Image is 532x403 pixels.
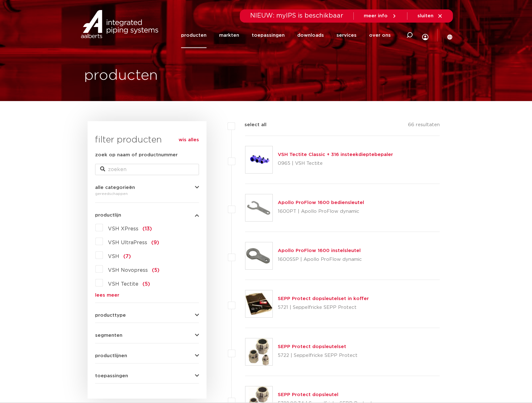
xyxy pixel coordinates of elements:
[278,152,393,157] a: VSH Tectite Classic + 316 insteekdieptebepaler
[95,313,199,318] button: producttype
[95,333,122,338] span: segmenten
[278,392,338,397] a: SEPP Protect dopsleutel
[369,23,391,48] a: over ons
[278,159,393,169] p: 0965 | VSH Tectite
[95,185,199,190] button: alle categorieën
[95,313,126,318] span: producttype
[123,254,131,259] span: (7)
[364,13,388,18] span: meer info
[278,303,369,313] p: 5721 | Seppelfricke SEPP Protect
[278,296,369,301] a: SEPP Protect dopsleutelset in koffer
[181,23,207,48] a: producten
[364,13,397,19] a: meer info
[250,13,343,19] span: NIEUW: myIPS is beschikbaar
[278,248,361,253] a: Apollo ProFlow 1600 instelsleutel
[108,254,119,259] span: VSH
[142,226,152,231] span: (13)
[181,23,391,48] nav: Menu
[108,268,148,273] span: VSH Novopress
[235,121,266,129] label: select all
[108,226,138,231] span: VSH XPress
[84,66,158,86] h1: producten
[219,23,239,48] a: markten
[95,151,178,159] label: zoek op naam of productnummer
[278,207,364,217] p: 1600PT | Apollo ProFlow dynamic
[278,255,362,265] p: 1600SSP | Apollo ProFlow dynamic
[95,293,199,298] a: lees meer
[336,23,357,48] a: services
[179,136,199,144] a: wis alles
[95,333,199,338] button: segmenten
[108,282,138,287] span: VSH Tectite
[95,164,199,175] input: zoeken
[297,23,324,48] a: downloads
[245,194,272,221] img: Thumbnail for Apollo ProFlow 1600 bediensleutel
[245,338,272,365] img: Thumbnail for SEPP Protect dopsleutelset
[252,23,285,48] a: toepassingen
[278,200,364,205] a: Apollo ProFlow 1600 bediensleutel
[95,213,121,218] span: productlijn
[108,240,147,245] span: VSH UltraPress
[151,240,159,245] span: (9)
[417,13,433,18] span: sluiten
[152,268,159,273] span: (5)
[422,21,428,50] div: my IPS
[95,353,199,358] button: productlijnen
[95,213,199,218] button: productlijn
[95,190,199,197] div: gereedschappen
[95,373,128,378] span: toepassingen
[95,134,199,146] h3: filter producten
[95,353,127,358] span: productlijnen
[245,290,272,317] img: Thumbnail for SEPP Protect dopsleutelset in koffer
[408,121,440,131] p: 66 resultaten
[417,13,443,19] a: sluiten
[245,242,272,269] img: Thumbnail for Apollo ProFlow 1600 instelsleutel
[95,185,135,190] span: alle categorieën
[278,344,346,349] a: SEPP Protect dopsleutelset
[142,282,150,287] span: (5)
[245,146,272,173] img: Thumbnail for VSH Tectite Classic + 316 insteekdieptebepaler
[278,351,357,361] p: 5722 | Seppelfricke SEPP Protect
[95,373,199,378] button: toepassingen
